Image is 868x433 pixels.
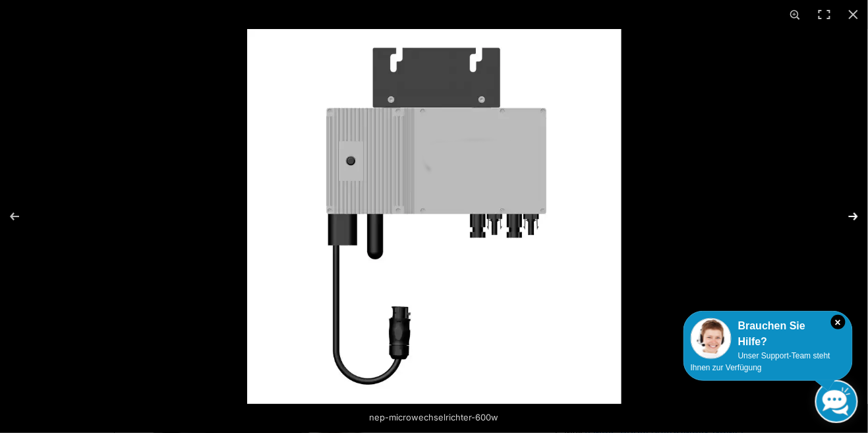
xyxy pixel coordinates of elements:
[296,404,573,430] div: nep-microwechselrichter-600w
[822,183,868,250] button: Next (arrow right)
[691,318,846,350] div: Brauchen Sie Hilfe?
[831,315,846,329] i: Schließen
[691,351,830,372] span: Unser Support-Team steht Ihnen zur Verfügung
[691,318,732,359] img: Customer service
